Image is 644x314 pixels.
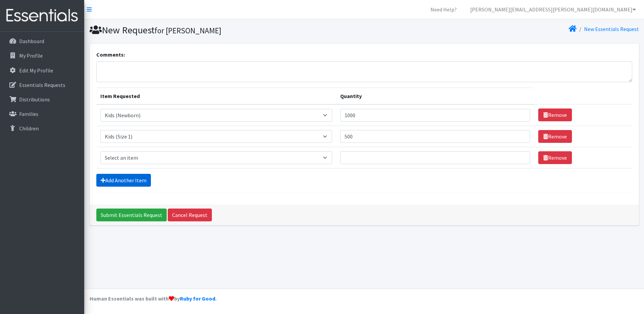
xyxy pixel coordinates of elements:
[3,4,82,27] img: HumanEssentials
[3,34,82,48] a: Dashboard
[90,295,217,302] strong: Human Essentials was built with by .
[96,209,167,221] input: Submit Essentials Request
[96,174,151,187] a: Add Another Item
[3,78,82,92] a: Essentials Requests
[465,3,641,16] a: [PERSON_NAME][EMAIL_ADDRESS][PERSON_NAME][DOMAIN_NAME]
[19,38,44,44] p: Dashboard
[96,51,125,59] label: Comments:
[3,93,82,106] a: Distributions
[155,26,221,35] small: for [PERSON_NAME]
[3,64,82,77] a: Edit My Profile
[3,122,82,135] a: Children
[3,107,82,121] a: Families
[3,49,82,62] a: My Profile
[19,67,53,74] p: Edit My Profile
[96,88,336,104] th: Item Requested
[336,88,534,104] th: Quantity
[538,108,572,121] a: Remove
[19,82,65,88] p: Essentials Requests
[19,111,38,117] p: Families
[538,151,572,164] a: Remove
[19,125,39,132] p: Children
[168,209,212,221] a: Cancel Request
[180,295,215,302] a: Ruby for Good
[19,52,43,59] p: My Profile
[425,3,462,16] a: Need Help?
[19,96,50,103] p: Distributions
[584,26,639,32] a: New Essentials Request
[538,130,572,143] a: Remove
[90,24,362,36] h1: New Request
